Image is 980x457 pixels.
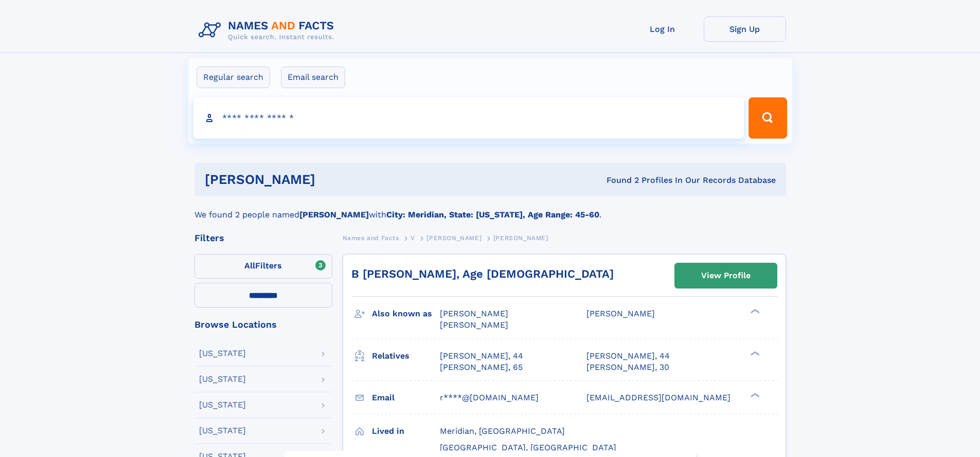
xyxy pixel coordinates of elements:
[351,267,614,280] a: B [PERSON_NAME], Age [DEMOGRAPHIC_DATA]
[281,66,345,88] label: Email search
[440,350,523,362] a: [PERSON_NAME], 44
[440,426,565,436] span: Meridian, [GEOGRAPHIC_DATA]
[343,231,399,244] a: Names and Facts
[193,97,744,139] input: search input
[244,261,255,270] span: All
[199,349,246,358] div: [US_STATE]
[749,97,787,139] button: Search Button
[440,320,508,330] span: [PERSON_NAME]
[426,231,482,244] a: [PERSON_NAME]
[411,234,415,242] span: V
[440,443,616,452] span: [GEOGRAPHIC_DATA], [GEOGRAPHIC_DATA]
[675,263,777,288] a: View Profile
[440,362,523,373] a: [PERSON_NAME], 65
[199,375,246,383] div: [US_STATE]
[194,196,786,221] div: We found 2 people named with .
[701,264,751,287] div: View Profile
[372,347,440,365] h3: Relatives
[372,422,440,440] h3: Lived in
[621,16,704,42] a: Log In
[205,173,461,186] h1: [PERSON_NAME]
[586,309,655,318] span: [PERSON_NAME]
[411,231,415,244] a: V
[197,66,270,88] label: Regular search
[199,401,246,409] div: [US_STATE]
[704,16,786,42] a: Sign Up
[748,392,760,398] div: ❯
[586,350,670,362] a: [PERSON_NAME], 44
[372,305,440,323] h3: Also known as
[199,427,246,435] div: [US_STATE]
[461,175,776,186] div: Found 2 Profiles In Our Records Database
[748,350,760,357] div: ❯
[299,210,369,219] b: [PERSON_NAME]
[426,234,482,242] span: [PERSON_NAME]
[586,393,730,402] span: [EMAIL_ADDRESS][DOMAIN_NAME]
[372,389,440,407] h3: Email
[386,210,599,219] b: City: Meridian, State: [US_STATE], Age Range: 45-60
[194,320,332,329] div: Browse Locations
[194,254,332,279] label: Filters
[493,234,548,242] span: [PERSON_NAME]
[194,16,343,44] img: Logo Names and Facts
[748,308,760,315] div: ❯
[194,233,332,243] div: Filters
[440,309,508,318] span: [PERSON_NAME]
[586,362,669,373] a: [PERSON_NAME], 30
